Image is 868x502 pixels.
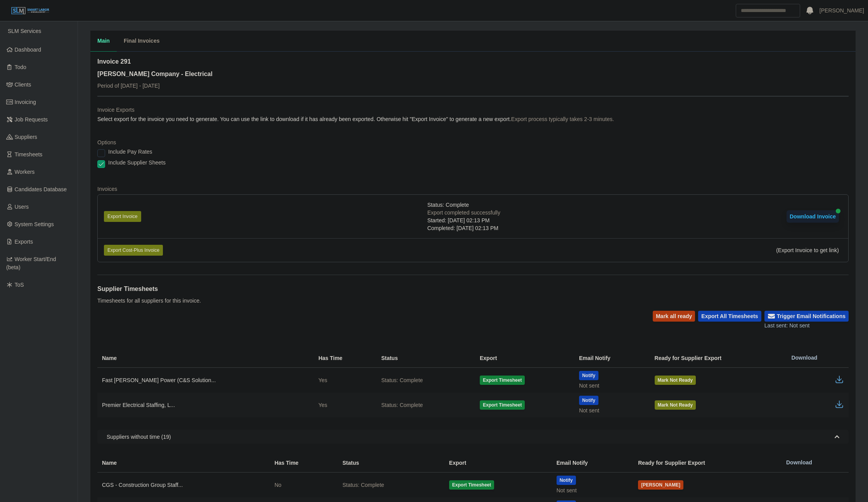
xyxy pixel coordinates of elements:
[15,99,36,105] span: Invoicing
[97,106,849,114] dt: Invoice Exports
[342,481,384,489] span: Status: Complete
[11,7,50,15] img: SLM Logo
[573,348,648,368] th: Email Notify
[443,453,550,473] th: Export
[820,7,864,15] a: [PERSON_NAME]
[557,486,626,494] div: Not sent
[427,216,500,224] div: Started: [DATE] 02:13 PM
[15,64,26,70] span: Todo
[655,400,696,410] button: Mark Not Ready
[15,169,35,175] span: Workers
[97,348,312,368] th: Name
[785,348,849,368] th: Download
[336,453,443,473] th: Status
[97,185,849,193] dt: Invoices
[736,4,800,17] input: Search
[764,322,849,330] div: Last sent: Not sent
[638,480,683,490] button: [PERSON_NAME]
[480,376,525,385] button: Export Timesheet
[90,31,117,52] button: Main
[557,476,576,485] button: Notify
[108,148,152,156] label: Include Pay Rates
[787,210,839,223] button: Download Invoice
[579,407,642,414] div: Not sent
[427,224,500,232] div: Completed: [DATE] 02:13 PM
[579,382,642,389] div: Not sent
[107,433,171,441] span: Suppliers without time (19)
[15,47,41,53] span: Dashboard
[312,393,375,417] td: Yes
[780,453,849,473] th: Download
[474,348,573,368] th: Export
[312,368,375,393] td: Yes
[97,138,849,146] dt: Options
[268,453,336,473] th: Has Time
[268,473,336,498] td: No
[776,247,839,253] span: (Export Invoice to get link)
[698,311,761,322] button: Export All Timesheets
[15,282,24,288] span: ToS
[97,430,849,444] button: Suppliers without time (19)
[427,201,469,209] span: Status: Complete
[6,256,56,270] span: Worker Start/End (beta)
[381,376,423,384] span: Status: Complete
[104,211,141,222] button: Export Invoice
[655,376,696,385] button: Mark Not Ready
[15,151,43,158] span: Timesheets
[97,69,213,79] h3: [PERSON_NAME] Company - Electrical
[312,348,375,368] th: Has Time
[550,453,632,473] th: Email Notify
[375,348,474,368] th: Status
[97,393,312,417] td: Premier Electrical Staffing, L...
[15,81,31,88] span: Clients
[15,221,54,227] span: System Settings
[480,400,525,410] button: Export Timesheet
[511,116,614,122] span: Export process typically takes 2-3 minutes.
[15,116,48,123] span: Job Requests
[8,28,41,34] span: SLM Services
[764,311,849,322] button: Trigger Email Notifications
[97,297,201,305] p: Timesheets for all suppliers for this invoice.
[108,159,166,166] label: Include Supplier Sheets
[449,480,494,490] button: Export Timesheet
[97,473,268,498] td: CGS - Construction Group Staff...
[97,115,849,123] dd: Select export for the invoice you need to generate. You can use the link to download if it has al...
[648,348,785,368] th: Ready for Supplier Export
[381,401,423,409] span: Status: Complete
[15,134,37,140] span: Suppliers
[653,311,695,322] button: Mark all ready
[15,204,29,210] span: Users
[104,245,163,256] button: Export Cost-Plus Invoice
[579,371,598,380] button: Notify
[15,186,67,192] span: Candidates Database
[787,213,839,220] a: Download Invoice
[97,57,213,66] h2: Invoice 291
[579,396,598,405] button: Notify
[427,209,500,216] div: Export completed successfully
[632,453,780,473] th: Ready for Supplier Export
[97,82,213,90] p: Period of [DATE] - [DATE]
[117,31,167,52] button: Final Invoices
[97,284,201,294] h1: Supplier Timesheets
[97,453,268,473] th: Name
[15,239,33,245] span: Exports
[97,368,312,393] td: Fast [PERSON_NAME] Power (C&S Solution...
